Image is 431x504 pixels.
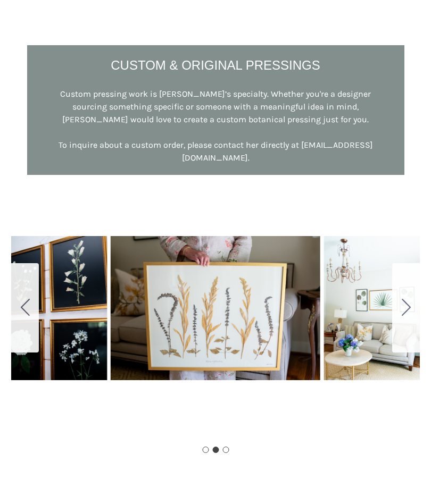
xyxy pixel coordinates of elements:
[392,263,420,352] button: Go to slide 3
[48,88,383,126] p: Custom pressing work is [PERSON_NAME]’s specialty. Whether you're a designer sourcing something s...
[11,263,39,352] button: Go to slide 1
[111,56,320,75] p: CUSTOM & ORIGINAL PRESSINGS
[48,139,383,164] p: To inquire about a custom order, please contact her directly at [EMAIL_ADDRESS][DOMAIN_NAME].
[212,447,219,453] button: Go to slide 2
[222,447,229,453] button: Go to slide 3
[202,447,209,453] button: Go to slide 1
